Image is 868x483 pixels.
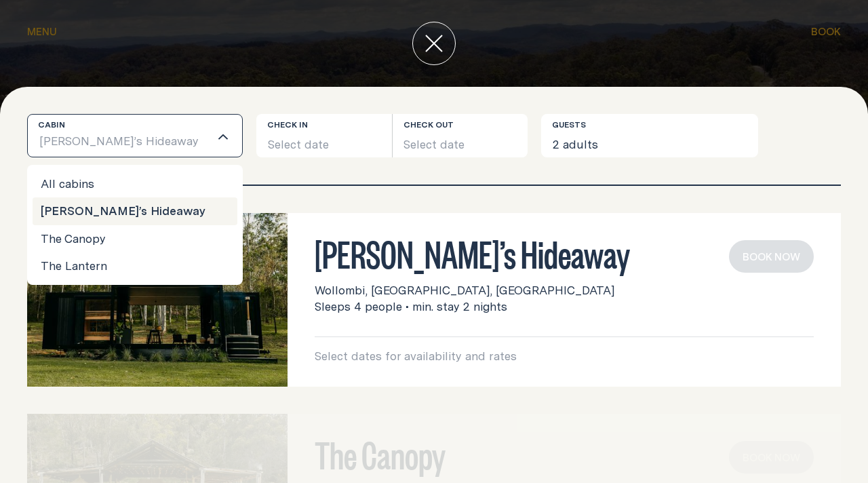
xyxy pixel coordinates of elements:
button: Select date [256,114,392,157]
button: close [412,22,456,65]
button: 2 adults [541,114,758,157]
label: Guests [552,119,586,130]
button: book now [729,240,814,273]
li: [PERSON_NAME]’s Hideaway [33,197,237,225]
li: All cabins [33,170,237,197]
p: Select dates for availability and rates [315,348,814,364]
input: Search for option [199,128,210,157]
h3: [PERSON_NAME]’s Hideaway [315,240,814,266]
span: Wollombi, [GEOGRAPHIC_DATA], [GEOGRAPHIC_DATA] [315,282,614,298]
span: Sleeps 4 people • min. stay 2 nights [315,298,507,315]
li: The Lantern [33,252,237,279]
li: The Canopy [33,225,237,252]
div: Search for option [27,114,243,157]
span: [PERSON_NAME]’s Hideaway [39,125,199,157]
button: Select date [393,114,528,157]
